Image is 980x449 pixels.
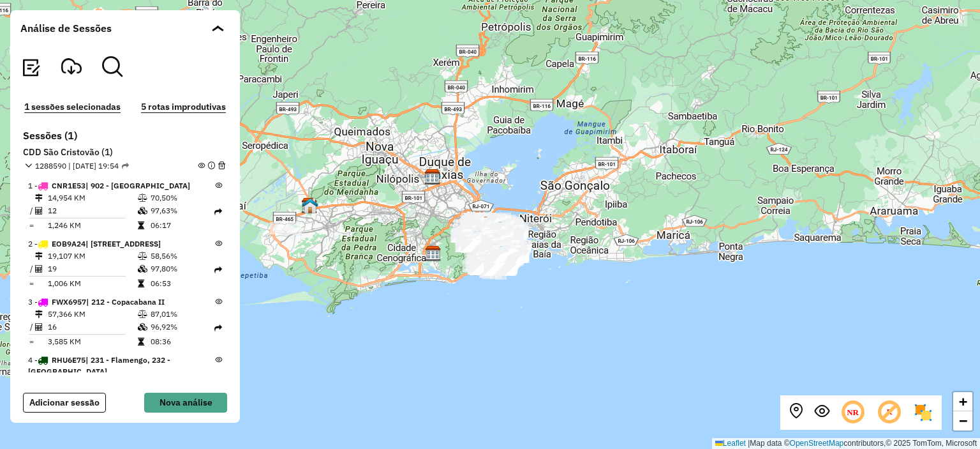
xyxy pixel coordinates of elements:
[20,100,124,114] button: 1 sessões selecionadas
[470,263,501,275] div: Atividade não roteirizada - MARAVILHA CARIOCA LA
[138,194,147,202] i: % de utilização do peso
[486,259,518,271] div: Atividade não roteirizada - QC 40
[913,402,933,423] img: Exibir/Ocultar setores
[28,296,165,308] span: 3 -
[47,250,137,263] td: 19,107 KM
[270,222,302,234] div: Atividade não roteirizada - MARCIO LOPES VIEIRA
[487,255,519,268] div: Atividade não roteirizada - QUIOSQUE DO L E C BA
[52,297,86,307] span: FWX6957
[471,263,503,275] div: Atividade não roteirizada - 57.497.289 EDUARDO DE SANTANA RAGGIO
[953,411,972,430] a: Zoom out
[150,335,214,348] td: 08:36
[150,219,214,232] td: 06:17
[52,239,85,248] span: EOB9A24
[492,252,524,265] div: Atividade não roteirizada - CLARA BELA BAR E RES
[138,222,144,229] i: Tempo total em rota
[61,56,82,79] button: Visualizar Romaneio Exportadas
[28,204,34,217] td: /
[489,254,521,267] div: Atividade não roteirizada - Q C 19 ALIMENTOS LTD
[52,355,85,365] span: RHU6E75
[28,335,34,348] td: =
[150,308,214,321] td: 87,01%
[959,413,967,429] span: −
[492,220,509,237] img: 502 UDC Light SCR Centro
[47,335,137,348] td: 3,585 KM
[20,56,41,79] button: Visualizar relatório de Roteirização Exportadas
[715,439,746,448] a: Leaflet
[28,355,170,376] span: 231 - Flamengo, 232 - Glória
[47,204,137,217] td: 12
[150,250,214,263] td: 58,56%
[85,181,190,190] span: 902 - Santa Tereza
[302,197,318,214] img: INT - Cervejaria Campo Grande
[20,20,112,36] span: Análise de Sessões
[488,255,520,268] div: Atividade não roteirizada - ENCHENDO LINGUICA BA
[467,230,484,247] img: 503 UDC Light Tijuca
[28,219,34,232] td: =
[214,208,222,216] i: Rota exportada
[137,100,230,114] button: 5 rotas improdutivas
[47,263,137,275] td: 19
[496,250,512,266] img: FAD MOT Contêiner Bota Fogo
[150,192,214,204] td: 70,50%
[959,393,967,409] span: +
[47,219,137,232] td: 1,246 KM
[953,392,972,411] a: Zoom in
[712,438,980,449] div: Map data © contributors,© 2025 TomTom, Microsoft
[150,204,214,217] td: 97,63%
[138,252,147,260] i: % de utilização do peso
[35,194,43,202] i: Distância Total
[876,399,903,426] span: Exibir rótulo
[28,277,34,290] td: =
[301,197,318,214] img: CDD Rio de Janeiro
[214,266,222,274] i: Rota exportada
[424,169,441,185] img: CDD Pavuna
[486,257,518,270] div: Atividade não roteirizada - VIALE BAR E LANCHONE
[479,262,510,275] div: Atividade não roteirizada - NOVE
[789,404,804,422] button: Centralizar mapa no depósito ou ponto de apoio
[28,238,161,250] span: 2 -
[138,280,144,287] i: Tempo total em rota
[493,252,509,268] img: UDC Copacabana
[144,393,227,413] button: Nova análise
[35,323,43,331] i: Total de Atividades
[52,181,85,190] span: CNR1E53
[425,245,442,262] img: CDD Jacarepaguá
[138,265,147,273] i: % de utilização da cubagem
[748,439,750,448] span: |
[35,265,43,273] i: Total de Atividades
[23,147,227,158] h6: CDD São Cristovão (1)
[493,245,510,261] img: 501 UDC Full Botafogo
[486,258,517,271] div: Atividade não roteirizada - QC 38 ALIMENTOS LTDA
[86,297,165,307] span: 212 - Copacabana II
[814,404,829,422] button: Exibir sessão original
[28,354,215,377] span: 4 -
[47,277,137,290] td: 1,006 KM
[496,250,528,263] div: Atividade não roteirizada - MARESIAS BAR SERVICO
[138,310,147,318] i: % de utilização do peso
[214,324,222,332] i: Rota exportada
[47,192,137,204] td: 14,954 KM
[484,263,516,276] div: Atividade não roteirizada - QUIOSQUE MANGABEIRA
[35,252,43,260] i: Distância Total
[35,207,43,215] i: Total de Atividades
[47,321,137,333] td: 16
[790,439,844,448] a: OpenStreetMap
[840,399,866,426] span: Ocultar NR
[85,239,161,248] span: 101 - Praça da Bandeira, 102 - Rio Comprido II
[23,393,106,413] button: Adicionar sessão
[28,321,34,333] td: /
[35,160,129,172] span: 1288590 | [DATE] 19:54
[47,308,137,321] td: 57,366 KM
[35,310,43,318] i: Distância Total
[28,263,34,275] td: /
[150,277,214,290] td: 06:53
[23,130,227,142] h6: Sessões (1)
[138,207,147,215] i: % de utilização da cubagem
[138,323,147,331] i: % de utilização da cubagem
[28,180,190,192] span: 1 -
[498,250,530,263] div: Atividade não roteirizada - ELZA BARROS DE LIMA
[484,263,516,275] div: Atividade não roteirizada - OP FRANCISCO TAVARES
[497,250,529,263] div: Atividade não roteirizada - MURETA DO LEME BAR E
[138,338,144,346] i: Tempo total em rota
